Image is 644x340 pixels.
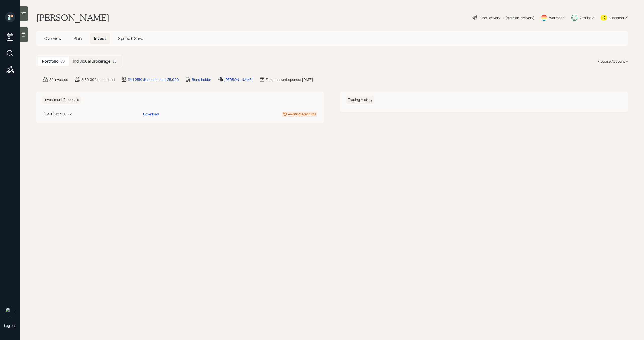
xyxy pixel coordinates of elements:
[61,59,65,64] div: $0
[480,15,500,20] div: Plan Delivery
[503,15,535,20] div: • (old plan-delivery)
[266,77,313,82] div: First account opened: [DATE]
[143,111,159,117] div: Download
[118,36,143,41] span: Spend & Save
[43,111,141,117] div: [DATE] at 4:07 PM
[549,15,562,20] div: Warmer
[192,77,211,82] div: Bond ladder
[597,59,628,64] div: Propose Account +
[288,112,316,116] div: Awaiting Signatures
[94,36,106,41] span: Invest
[579,15,591,20] div: Altruist
[609,15,624,20] div: Kustomer
[4,323,16,328] div: Log out
[73,36,82,41] span: Plan
[81,77,115,82] div: $150,000 committed
[42,96,81,104] h6: Investment Proposals
[112,59,117,64] div: $0
[128,77,179,82] div: 1% | 25% discount | max $5,000
[42,59,59,64] h5: Portfolio
[36,12,109,23] h1: [PERSON_NAME]
[346,96,374,104] h6: Trading History
[49,77,68,82] div: $0 invested
[44,36,61,41] span: Overview
[5,307,15,317] img: michael-russo-headshot.png
[224,77,253,82] div: [PERSON_NAME]
[73,59,110,64] h5: Individual Brokerage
